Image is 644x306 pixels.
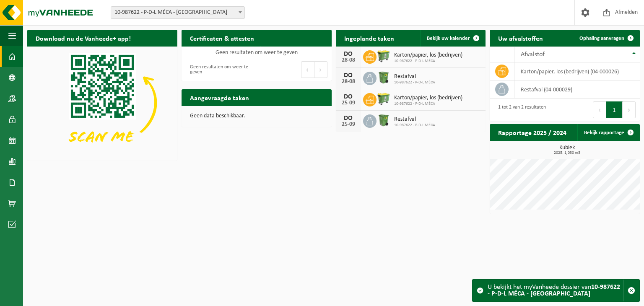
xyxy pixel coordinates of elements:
img: WB-0660-HPE-GN-50 [377,92,391,106]
div: 25-09 [340,122,357,127]
img: WB-0370-HPE-GN-50 [377,113,391,127]
h2: Rapportage 2025 / 2024 [490,124,575,140]
div: Geen resultaten om weer te geven [186,60,252,79]
td: Geen resultaten om weer te geven [182,47,332,58]
h2: Certificaten & attesten [182,30,262,46]
h2: Download nu de Vanheede+ app! [27,30,139,46]
div: DO [340,72,357,79]
span: Bekijk uw kalender [427,36,470,41]
span: Ophaling aanvragen [579,36,624,41]
span: Afvalstof [521,51,545,58]
span: 10-987622 - P-D-L MÉCA - FOSSES-LA-VILLE [111,6,245,19]
p: Geen data beschikbaar. [190,113,323,119]
div: DO [340,115,357,122]
span: Restafval [394,116,435,123]
img: WB-0660-HPE-GN-50 [377,49,391,63]
button: 1 [606,101,623,118]
span: 10-987622 - P-D-L MÉCA [394,123,435,128]
img: WB-0370-HPE-GN-50 [377,70,391,85]
h2: Aangevraagde taken [182,89,257,106]
span: 10-987622 - P-D-L MÉCA [394,101,462,106]
span: 2025: 1,030 m3 [494,151,640,155]
span: 10-987622 - P-D-L MÉCA [394,80,435,85]
button: Next [314,61,327,78]
span: Restafval [394,73,435,80]
a: Bekijk uw kalender [420,30,485,47]
div: 25-09 [340,100,357,106]
div: DO [340,93,357,100]
h2: Uw afvalstoffen [490,30,551,46]
button: Next [623,101,636,118]
a: Ophaling aanvragen [573,30,639,47]
div: 28-08 [340,79,357,85]
a: Bekijk rapportage [577,124,639,141]
img: Download de VHEPlus App [27,47,177,159]
div: U bekijkt het myVanheede dossier van [488,280,623,301]
div: 28-08 [340,57,357,63]
div: 1 tot 2 van 2 resultaten [494,101,546,119]
div: DO [340,51,357,57]
button: Previous [301,61,314,78]
td: restafval (04-000029) [514,80,640,99]
span: Karton/papier, los (bedrijven) [394,95,462,101]
h3: Kubiek [494,145,640,155]
span: 10-987622 - P-D-L MÉCA - FOSSES-LA-VILLE [111,7,244,18]
button: Previous [593,101,606,118]
span: 10-987622 - P-D-L MÉCA [394,59,462,64]
strong: 10-987622 - P-D-L MÉCA - [GEOGRAPHIC_DATA] [488,284,620,297]
h2: Ingeplande taken [336,30,402,46]
span: Karton/papier, los (bedrijven) [394,52,462,59]
td: karton/papier, los (bedrijven) (04-000026) [514,62,640,80]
